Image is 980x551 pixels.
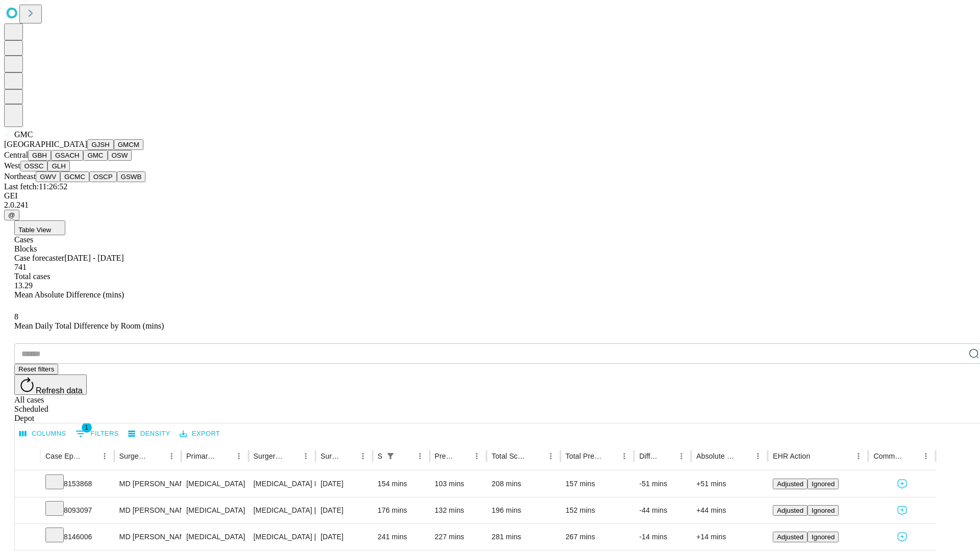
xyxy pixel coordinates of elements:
button: Ignored [807,479,839,489]
button: Sort [341,449,356,463]
button: Sort [529,449,544,463]
span: Northeast [4,172,36,181]
div: 208 mins [492,471,555,497]
button: GBH [28,150,51,161]
button: Sort [660,449,674,463]
span: 1 [82,422,92,433]
div: 1 active filter [383,449,398,463]
button: OSW [108,150,132,161]
div: 281 mins [492,524,555,550]
span: Adjusted [777,533,803,541]
div: Surgery Date [321,452,340,460]
button: Show filters [73,425,121,442]
div: MD [PERSON_NAME] [PERSON_NAME] Md [119,524,176,550]
span: 8 [14,312,18,321]
div: [DATE] [321,497,367,523]
button: Table View [14,220,65,235]
button: Ignored [807,532,839,542]
button: Menu [851,449,866,463]
div: [MEDICAL_DATA] [186,524,243,550]
span: West [4,161,20,170]
button: Sort [603,449,617,463]
div: 132 mins [435,497,482,523]
div: +51 mins [696,471,763,497]
span: 13.29 [14,281,33,290]
div: Surgeon Name [119,452,149,460]
div: 8146006 [45,524,109,550]
div: +44 mins [696,497,763,523]
button: GCMC [60,171,89,182]
button: Expand [20,502,35,520]
span: [DATE] - [DATE] [64,254,124,262]
button: Sort [399,449,413,463]
button: Sort [737,449,751,463]
button: Menu [299,449,313,463]
button: Density [126,426,173,442]
div: [DATE] [321,524,367,550]
div: 103 mins [435,471,482,497]
div: +14 mins [696,524,763,550]
div: 8093097 [45,497,109,523]
span: Ignored [812,507,835,514]
div: 176 mins [378,497,425,523]
div: 196 mins [492,497,555,523]
div: -44 mins [639,497,686,523]
div: GEI [4,191,976,201]
button: Menu [356,449,370,463]
button: Sort [83,449,97,463]
div: [MEDICAL_DATA] [186,497,243,523]
div: 154 mins [378,471,425,497]
div: [DATE] [321,471,367,497]
button: Menu [413,449,427,463]
div: -51 mins [639,471,686,497]
span: Last fetch: 11:26:52 [4,182,67,191]
button: GLH [47,161,69,171]
button: Sort [811,449,825,463]
button: Adjusted [773,479,807,489]
div: [MEDICAL_DATA] [MEDICAL_DATA] REPAIR WO/ MESH [254,524,310,550]
button: OSSC [20,161,48,171]
div: EHR Action [773,452,810,460]
button: Menu [544,449,558,463]
button: Menu [919,449,933,463]
div: 227 mins [435,524,482,550]
div: [MEDICAL_DATA] DIAGNOSTIC [254,471,310,497]
span: Case forecaster [14,254,64,262]
span: Central [4,151,28,159]
span: Mean Daily Total Difference by Room (mins) [14,321,164,330]
button: Adjusted [773,532,807,542]
span: Reset filters [18,365,54,373]
div: 267 mins [566,524,629,550]
span: Adjusted [777,507,803,514]
div: 241 mins [378,524,425,550]
div: 152 mins [566,497,629,523]
button: GWV [36,171,60,182]
div: Primary Service [186,452,216,460]
button: Menu [617,449,631,463]
button: Sort [284,449,299,463]
div: Scheduled In Room Duration [378,452,382,460]
span: 741 [14,263,27,271]
div: Total Predicted Duration [566,452,602,460]
span: Total cases [14,272,50,281]
button: GJSH [87,139,114,150]
button: Expand [20,529,35,546]
button: GSACH [51,150,83,161]
button: Adjusted [773,505,807,516]
div: -14 mins [639,524,686,550]
button: Refresh data [14,374,87,395]
div: MD [PERSON_NAME] [119,497,176,523]
button: Sort [904,449,919,463]
div: Case Epic Id [45,452,82,460]
button: Sort [150,449,164,463]
button: Menu [751,449,765,463]
button: GMCM [114,139,143,150]
button: Ignored [807,505,839,516]
button: Sort [455,449,470,463]
button: Menu [674,449,689,463]
button: Reset filters [14,364,58,374]
span: [GEOGRAPHIC_DATA] [4,140,87,148]
button: OSCP [89,171,117,182]
div: 2.0.241 [4,201,976,210]
div: [MEDICAL_DATA] [186,471,243,497]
